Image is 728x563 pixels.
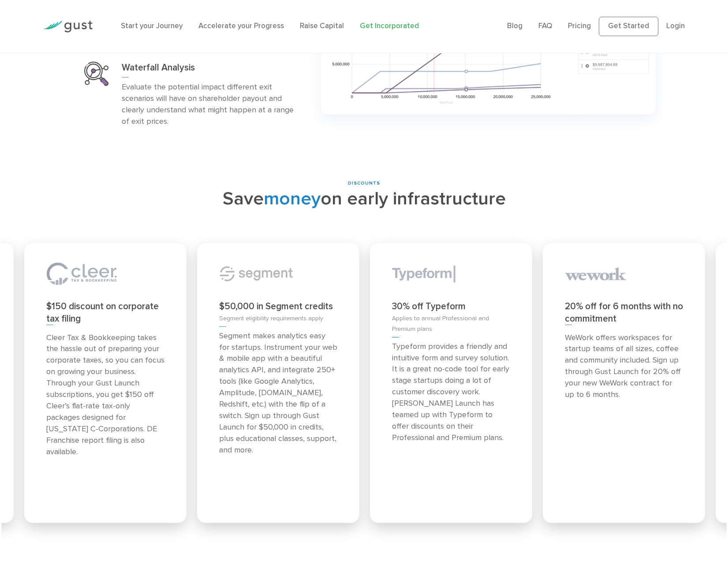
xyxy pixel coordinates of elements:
[198,22,284,30] a: Accelerate your Progress
[122,62,296,78] h3: Waterfall Analysis
[392,315,489,337] span: Applies to annual Professional and Premium plans
[300,22,344,30] a: Raise Capital
[392,341,510,444] p: Typeform provides a friendly and intuitive form and survey solution. It is a great no-code tool f...
[568,22,591,30] a: Pricing
[43,21,93,33] img: Gust Logo
[46,332,164,458] p: Cleer Tax & Bookkeeping takes the hassle out of preparing your corporate taxes, so you can focus ...
[507,22,523,30] a: Blog
[599,17,658,36] a: Get Started
[360,22,419,30] a: Get Incorporated
[264,188,321,210] span: money
[7,180,721,187] div: DISCOUNTS
[46,300,164,325] div: $150 discount on corporate tax filing
[392,300,510,313] div: 30% off Typeform
[392,256,455,292] img: Typeform
[565,256,627,292] img: Wework
[219,330,337,456] p: Segment makes analytics easy for startups. Instrument your web & mobile app with a beautiful anal...
[46,256,117,292] img: Cleer Tax Bookeeping Logo
[219,256,294,292] img: Segment
[121,22,183,30] a: Start your Journey
[538,22,552,30] a: FAQ
[122,81,296,127] p: Evaluate the potential impact different exit scenarios will have on shareholder payout and clearl...
[219,300,337,313] div: $50,000 in Segment credits
[7,187,721,211] h2: Save on early infrastructure
[565,332,683,400] p: WeWork offers workspaces for startup teams of all sizes, coffee and community included. Sign up t...
[219,315,323,327] span: Segment eligibility requirements apply
[666,22,685,30] a: Login
[84,62,108,86] img: Waterfall Analysis
[565,300,683,325] div: 20% off for 6 months with no commitment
